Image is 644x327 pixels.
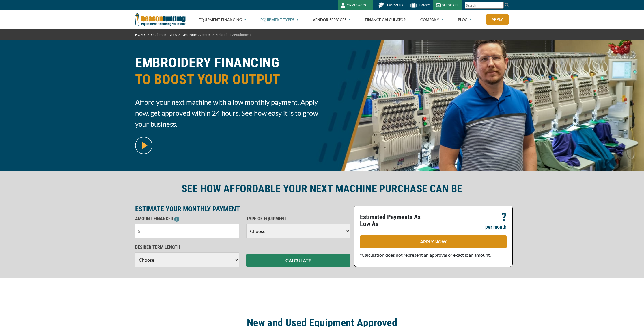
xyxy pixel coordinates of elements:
h1: EMBROIDERY FINANCING [135,54,319,92]
input: $ [135,224,239,238]
a: Vendor Services [313,10,351,29]
p: AMOUNT FINANCED [135,215,239,222]
a: Clear search text [498,3,502,8]
p: ESTIMATE YOUR MONTHLY PAYMENT [135,206,350,213]
span: *Calculation does not represent an approval or exact loan amount. [360,252,491,258]
p: TYPE OF EQUIPMENT [246,215,350,222]
a: Finance Calculator [365,10,406,29]
img: video modal pop-up play button [135,137,152,154]
span: Careers [419,3,430,7]
img: Search [505,3,509,7]
a: Apply [486,14,509,25]
p: DESIRED TERM LENGTH [135,244,239,251]
p: Estimated Payments As Low As [360,214,430,228]
a: Equipment Types [151,32,177,37]
a: Equipment Financing [199,10,246,29]
img: Beacon Funding Corporation logo [135,10,186,29]
h2: SEE HOW AFFORDABLE YOUR NEXT MACHINE PURCHASE CAN BE [135,182,509,195]
p: ? [501,214,507,221]
a: Decorated Apparel [182,32,210,37]
a: Blog [458,10,472,29]
span: Contact Us [387,3,403,7]
span: Afford your next machine with a low monthly payment. Apply now, get approved within 24 hours. See... [135,97,319,130]
a: APPLY NOW [360,235,507,248]
span: TO BOOST YOUR OUTPUT [135,71,319,88]
button: CALCULATE [246,254,350,267]
input: Search [465,2,504,9]
a: Equipment Types [260,10,298,29]
p: per month [485,223,507,230]
a: Company [420,10,444,29]
span: Embroidery Equipment [215,32,251,37]
a: HOME [135,32,146,37]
